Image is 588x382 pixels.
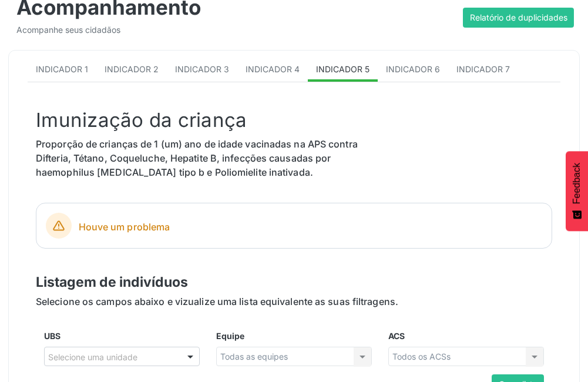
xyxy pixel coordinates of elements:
span: Indicador 4 [246,64,300,74]
button: Feedback - Mostrar pesquisa [566,151,588,231]
span: Houve um problema [79,220,542,234]
span: Proporção de crianças de 1 (um) ano de idade vacinadas na APS contra Difteria, Tétano, Coqueluche... [36,138,358,178]
label: Equipe [216,330,244,342]
span: Selecione uma unidade [48,351,137,363]
label: UBS [44,330,61,342]
label: ACS [388,330,405,342]
span: Relatório de duplicidades [470,11,567,24]
span: Imunização da criança [36,108,247,132]
span: Indicador 1 [36,64,88,74]
div: Acompanhe seus cidadãos [16,24,286,36]
span: Selecione os campos abaixo e vizualize uma lista equivalente as suas filtragens. [36,296,398,307]
span: Feedback [572,163,582,204]
span: Indicador 7 [456,64,510,74]
span: Indicador 6 [386,64,440,74]
span: Listagem de indivíduos [36,274,188,290]
span: Indicador 3 [175,64,229,74]
span: Indicador 2 [105,64,159,74]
